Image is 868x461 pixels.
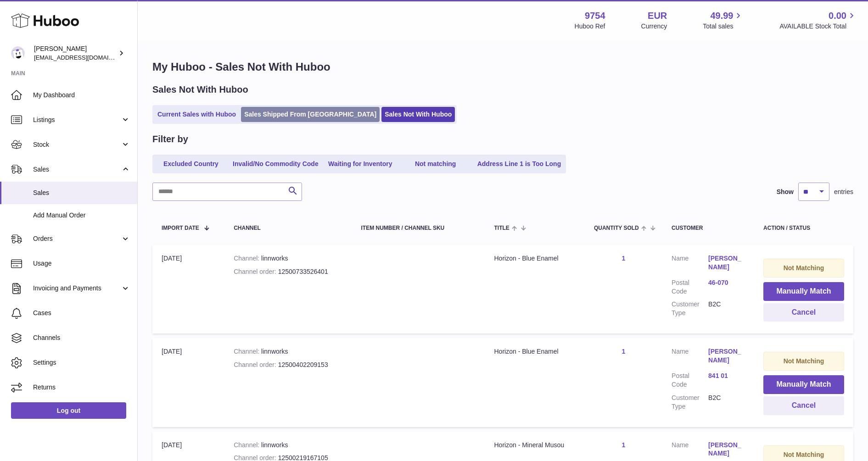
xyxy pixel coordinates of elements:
div: Horizon - Blue Enamel [494,254,576,263]
button: Cancel [763,396,844,415]
strong: Channel order [234,268,278,275]
a: [PERSON_NAME] [708,347,745,365]
span: Title [494,225,510,231]
div: Horizon - Blue Enamel [494,347,576,356]
a: [PERSON_NAME] [708,441,745,458]
a: 49.99 Total sales [703,10,744,31]
span: Orders [33,234,121,243]
span: [EMAIL_ADDRESS][DOMAIN_NAME] [34,54,135,61]
div: Horizon - Mineral Musou [494,441,576,450]
span: Listings [33,116,121,124]
a: 1 [622,441,626,449]
h1: My Huboo - Sales Not With Huboo [152,60,853,74]
div: Customer [672,225,745,231]
strong: Channel [234,255,261,262]
span: Returns [33,383,130,392]
div: 12500733526401 [234,267,342,276]
a: Sales Not With Huboo [381,107,455,122]
dt: Name [672,441,708,461]
a: 0.00 AVAILABLE Stock Total [779,10,857,31]
strong: Not Matching [784,264,824,272]
dd: B2C [708,394,745,411]
img: info@fieldsluxury.london [11,46,25,60]
h2: Sales Not With Huboo [152,83,248,96]
a: Invalid/No Commodity Code [230,156,322,172]
button: Manually Match [763,282,844,301]
a: Current Sales with Huboo [154,107,239,122]
button: Manually Match [763,375,844,394]
dd: B2C [708,300,745,317]
a: 841 01 [708,372,745,380]
h2: Filter by [152,133,188,145]
span: AVAILABLE Stock Total [779,22,857,31]
strong: Not Matching [784,451,824,458]
span: Sales [33,189,130,197]
span: Stock [33,140,121,149]
a: 1 [622,348,626,355]
a: Address Line 1 is Too Long [474,156,565,172]
dt: Name [672,254,708,274]
div: Action / Status [763,225,844,231]
button: Cancel [763,303,844,322]
dt: Postal Code [672,278,708,296]
strong: Not Matching [784,357,824,365]
div: linnworks [234,254,342,263]
span: Usage [33,259,130,268]
dt: Postal Code [672,372,708,389]
a: Log out [11,402,126,419]
span: Settings [33,358,130,367]
span: My Dashboard [33,91,130,100]
a: Waiting for Inventory [324,156,397,172]
span: Sales [33,165,121,174]
div: linnworks [234,441,342,450]
div: Channel [234,225,342,231]
td: [DATE] [152,338,224,427]
div: linnworks [234,347,342,356]
div: [PERSON_NAME] [34,44,117,62]
strong: EUR [648,10,667,22]
span: Import date [162,225,199,231]
span: Quantity Sold [594,225,639,231]
td: [DATE] [152,245,224,333]
span: Add Manual Order [33,211,130,220]
span: 49.99 [710,10,733,22]
dt: Name [672,347,708,367]
dt: Customer Type [672,394,708,411]
a: 46-070 [708,278,745,287]
span: 0.00 [829,10,846,22]
strong: Channel order [234,361,278,368]
a: Sales Shipped From [GEOGRAPHIC_DATA] [241,107,380,122]
span: Invoicing and Payments [33,284,121,293]
strong: 9754 [585,10,605,22]
strong: Channel [234,348,261,355]
dt: Customer Type [672,300,708,317]
span: Cases [33,309,130,317]
span: Channels [33,333,130,342]
div: 12500402209153 [234,361,342,369]
strong: Channel [234,441,261,449]
div: Huboo Ref [575,22,605,31]
a: 1 [622,255,626,262]
span: Total sales [703,22,744,31]
div: Item Number / Channel SKU [361,225,476,231]
div: Currency [641,22,667,31]
a: Not matching [399,156,472,172]
label: Show [777,188,794,196]
a: Excluded Country [154,156,228,172]
a: [PERSON_NAME] [708,254,745,272]
span: entries [834,188,853,196]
